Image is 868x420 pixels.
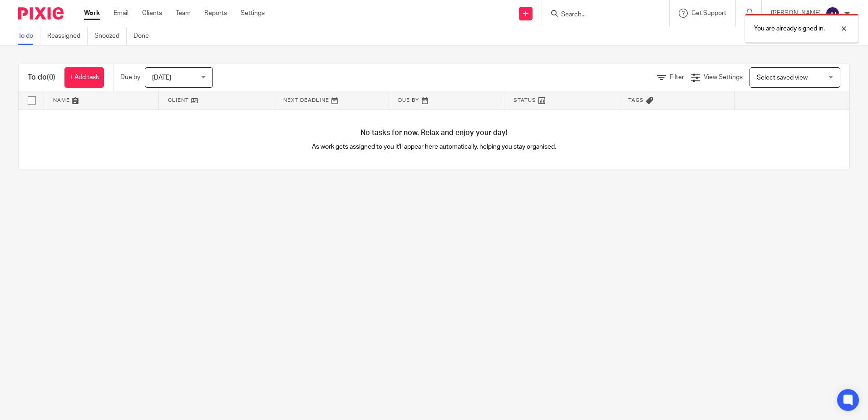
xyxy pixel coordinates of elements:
[227,142,642,151] p: As work gets assigned to you it'll appear here automatically, helping you stay organised.
[204,9,227,18] a: Reports
[64,67,104,88] a: + Add task
[176,9,191,18] a: Team
[84,9,100,18] a: Work
[628,98,644,103] span: Tags
[241,9,265,18] a: Settings
[670,74,684,80] span: Filter
[142,9,162,18] a: Clients
[133,27,156,45] a: Done
[757,75,808,81] span: Select saved view
[152,75,171,81] span: [DATE]
[18,7,64,20] img: Pixie
[47,27,88,45] a: Reassigned
[825,6,840,21] img: svg%3E
[19,128,849,138] h4: No tasks for now. Relax and enjoy your day!
[28,73,55,82] h1: To do
[94,27,127,45] a: Snoozed
[113,9,128,18] a: Email
[120,73,140,82] p: Due by
[47,74,55,81] span: (0)
[18,27,40,45] a: To do
[754,24,825,33] p: You are already signed in.
[704,74,743,80] span: View Settings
